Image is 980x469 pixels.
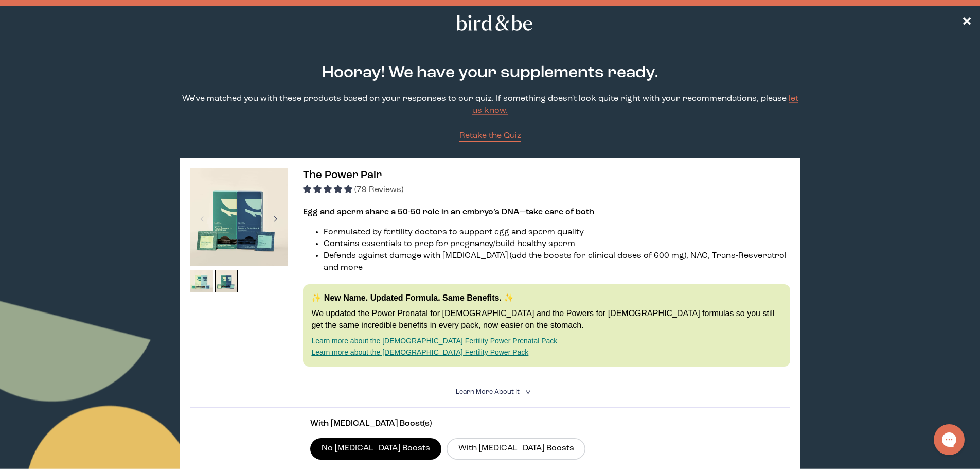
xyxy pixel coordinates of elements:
h2: Hooray! We have your supplements ready. [304,61,676,85]
p: We've matched you with these products based on your responses to our quiz. If something doesn't l... [180,93,800,117]
strong: Egg and sperm share a 50-50 role in an embryo’s DNA—take care of both [303,208,594,216]
span: Retake the Quiz [459,132,521,140]
a: Learn more about the [DEMOGRAPHIC_DATA] Fertility Power Pack [311,348,528,356]
label: No [MEDICAL_DATA] Boosts [310,438,442,460]
a: Retake the Quiz [459,130,521,142]
span: ✕ [961,16,972,29]
li: Contains essentials to prep for pregnancy/build healthy sperm [324,238,790,250]
a: Learn more about the [DEMOGRAPHIC_DATA] Fertility Power Prenatal Pack [311,337,557,345]
img: thumbnail image [190,270,213,293]
p: We updated the Power Prenatal for [DEMOGRAPHIC_DATA] and the Powers for [DEMOGRAPHIC_DATA] formul... [311,308,781,331]
span: 4.92 stars [303,186,354,194]
label: With [MEDICAL_DATA] Boosts [447,438,585,460]
span: (79 Reviews) [354,186,403,194]
i: < [522,389,532,395]
li: Defends against damage with [MEDICAL_DATA] (add the boosts for clinical doses of 600 mg), NAC, Tr... [324,250,790,274]
p: With [MEDICAL_DATA] Boost(s) [310,418,670,430]
span: Learn More About it [456,389,520,395]
summary: Learn More About it < [456,387,525,397]
span: The Power Pair [303,170,382,181]
li: Formulated by fertility doctors to support egg and sperm quality [324,227,790,238]
img: thumbnail image [215,270,238,293]
img: thumbnail image [190,168,288,266]
a: let us know. [472,95,798,115]
strong: ✨ New Name. Updated Formula. Same Benefits. ✨ [311,293,514,302]
a: ✕ [961,14,972,32]
iframe: Gorgias live chat messenger [929,421,970,459]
